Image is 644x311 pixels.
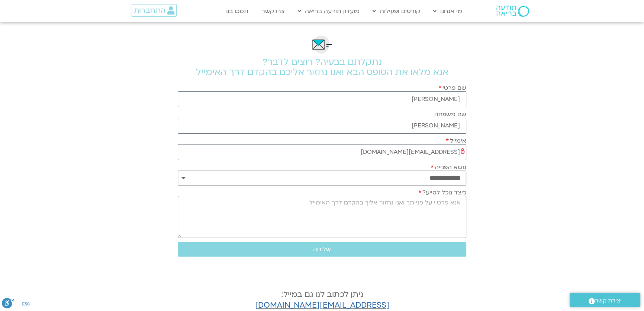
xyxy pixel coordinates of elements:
a: יצירת קשר [570,293,640,307]
span: יצירת קשר [595,296,622,306]
h4: ניתן לכתוב לנו גם במייל: [178,289,466,311]
span: שליחה [313,246,331,253]
label: שם פרטי [438,85,466,91]
input: שם משפחה [178,118,466,134]
a: [EMAIL_ADDRESS][DOMAIN_NAME] [255,300,389,311]
a: מועדון תודעה בריאה [294,4,363,18]
label: אימייל [445,137,466,144]
a: התחברות [132,4,177,17]
a: קורסים ופעילות [369,4,424,18]
img: תודעה בריאה [496,6,529,17]
a: צרו קשר [258,4,289,18]
form: טופס חדש [178,85,466,260]
label: נושא הפנייה [430,164,466,171]
a: מי אנחנו [429,4,466,18]
a: תמכו בנו [222,4,252,18]
button: שליחה [178,242,466,257]
h2: נתקלתם בבעיה? רוצים לדבר? אנא מלאו את הטופס הבא ואנו נחזור אליכם בהקדם דרך האימייל [178,57,466,77]
span: התחברות [134,6,165,15]
input: אימייל [178,144,466,160]
label: כיצד נוכל לסייע? [418,189,466,196]
label: שם משפחה [434,111,466,118]
input: שם פרטי [178,91,466,107]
